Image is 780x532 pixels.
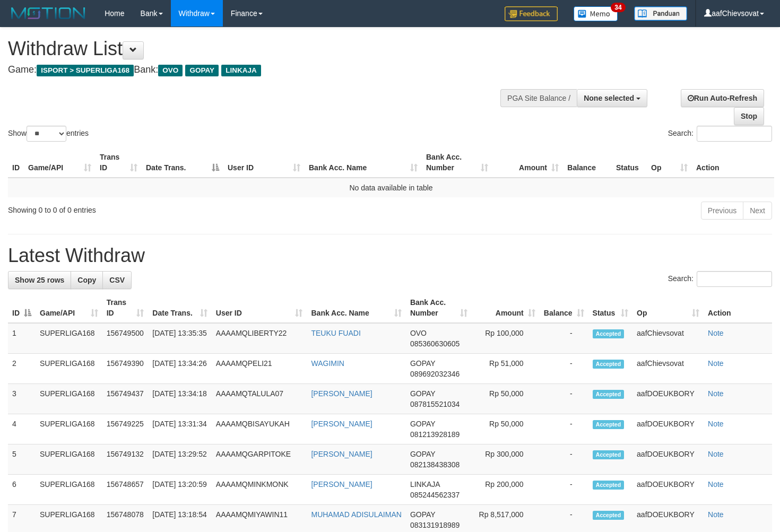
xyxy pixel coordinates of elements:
td: 156749500 [102,323,149,354]
th: Bank Acc. Name: activate to sort column ascending [307,293,405,323]
span: GOPAY [410,389,435,398]
td: Rp 51,000 [472,354,540,384]
a: [PERSON_NAME] [311,450,372,458]
td: aafDOEUKBORY [632,414,704,444]
th: Balance: activate to sort column ascending [540,293,588,323]
td: AAAAMQPELI21 [212,354,307,384]
span: CSV [109,276,125,284]
span: Copy 081213928189 to clipboard [410,430,460,439]
input: Search: [697,126,772,142]
th: ID [8,147,24,178]
span: Copy 087815521034 to clipboard [410,400,460,408]
span: 34 [611,3,625,12]
td: SUPERLIGA168 [36,414,102,444]
a: Previous [701,202,743,220]
span: Accepted [593,420,625,429]
span: Accepted [593,390,625,399]
span: GOPAY [185,65,219,76]
th: Status: activate to sort column ascending [588,293,633,323]
td: Rp 50,000 [472,384,540,414]
td: 6 [8,475,36,505]
span: Copy [77,276,96,284]
td: Rp 100,000 [472,323,540,354]
div: Showing 0 to 0 of 0 entries [8,200,317,215]
th: Op: activate to sort column ascending [647,147,692,178]
a: CSV [102,271,132,289]
td: 4 [8,414,36,444]
th: Status [612,147,647,178]
th: Amount: activate to sort column ascending [472,293,540,323]
label: Search: [668,271,772,287]
td: 156749225 [102,414,149,444]
td: 2 [8,354,36,384]
a: [PERSON_NAME] [311,389,372,398]
td: aafChievsovat [632,323,704,354]
td: SUPERLIGA168 [36,444,102,475]
td: SUPERLIGA168 [36,384,102,414]
span: Copy 089692032346 to clipboard [410,370,460,378]
td: [DATE] 13:31:34 [148,414,211,444]
h1: Latest Withdraw [8,245,772,266]
span: LINKAJA [410,480,440,489]
th: Game/API: activate to sort column ascending [24,147,96,178]
td: 156748657 [102,475,149,505]
th: Action [704,293,772,323]
th: Bank Acc. Number: activate to sort column ascending [422,147,492,178]
th: Action [692,147,774,178]
th: User ID: activate to sort column ascending [212,293,307,323]
span: Accepted [593,450,625,459]
select: Showentries [27,126,66,142]
td: [DATE] 13:35:35 [148,323,211,354]
td: aafDOEUKBORY [632,444,704,475]
span: Copy 085244562337 to clipboard [410,491,460,499]
a: Note [708,480,724,489]
h1: Withdraw List [8,38,509,59]
td: AAAAMQTALULA07 [212,384,307,414]
td: [DATE] 13:20:59 [148,475,211,505]
img: Feedback.jpg [505,6,558,21]
td: 5 [8,444,36,475]
td: [DATE] 13:34:26 [148,354,211,384]
h4: Game: Bank: [8,65,509,75]
th: Balance [563,147,612,178]
a: Stop [734,107,764,125]
a: TEUKU FUADI [311,329,360,337]
td: AAAAMQGARPITOKE [212,444,307,475]
input: Search: [697,271,772,287]
span: OVO [158,65,183,76]
span: GOPAY [410,359,435,368]
span: OVO [410,329,427,337]
td: Rp 300,000 [472,444,540,475]
td: 156749390 [102,354,149,384]
td: 3 [8,384,36,414]
span: Copy 083131918989 to clipboard [410,521,460,529]
span: LINKAJA [221,65,261,76]
div: PGA Site Balance / [500,89,577,107]
td: [DATE] 13:34:18 [148,384,211,414]
a: Copy [71,271,103,289]
label: Show entries [8,126,89,142]
a: WAGIMIN [311,359,344,368]
th: Bank Acc. Number: activate to sort column ascending [406,293,472,323]
a: [PERSON_NAME] [311,420,372,428]
td: Rp 200,000 [472,475,540,505]
span: Accepted [593,511,625,520]
td: AAAAMQBISAYUKAH [212,414,307,444]
td: AAAAMQLIBERTY22 [212,323,307,354]
a: [PERSON_NAME] [311,480,372,489]
button: None selected [577,89,647,107]
th: Amount: activate to sort column ascending [492,147,563,178]
th: Trans ID: activate to sort column ascending [96,147,142,178]
td: - [540,475,588,505]
th: Trans ID: activate to sort column ascending [102,293,149,323]
img: panduan.png [634,6,687,21]
a: Run Auto-Refresh [681,89,764,107]
label: Search: [668,126,772,142]
td: No data available in table [8,178,774,197]
span: Show 25 rows [15,276,64,284]
th: Date Trans.: activate to sort column ascending [148,293,211,323]
td: aafDOEUKBORY [632,384,704,414]
span: None selected [584,94,634,102]
a: Note [708,450,724,458]
a: Note [708,359,724,368]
